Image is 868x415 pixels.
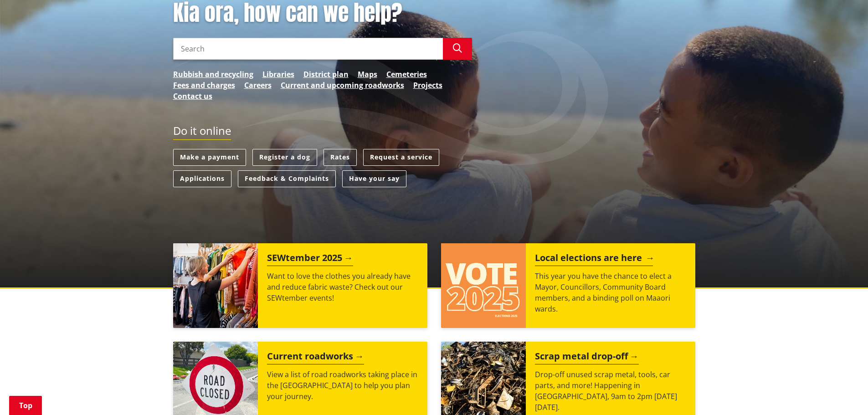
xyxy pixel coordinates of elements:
a: Rubbish and recycling [173,69,253,80]
h2: SEWtember 2025 [267,252,353,266]
a: SEWtember 2025 Want to love the clothes you already have and reduce fabric waste? Check out our S... [173,243,427,328]
a: Projects [413,80,442,91]
h2: Do it online [173,124,231,140]
a: Applications [173,170,231,187]
a: Cemeteries [386,69,427,80]
img: SEWtember [173,243,258,328]
a: Request a service [363,149,439,166]
a: Feedback & Complaints [238,170,336,187]
a: Local elections are here This year you have the chance to elect a Mayor, Councillors, Community B... [441,243,695,328]
p: Want to love the clothes you already have and reduce fabric waste? Check out our SEWtember events! [267,271,418,303]
a: Make a payment [173,149,246,166]
a: Have your say [342,170,406,187]
p: View a list of road roadworks taking place in the [GEOGRAPHIC_DATA] to help you plan your journey. [267,369,418,402]
a: Maps [358,69,377,80]
a: Fees and charges [173,80,235,91]
a: Current and upcoming roadworks [281,80,404,91]
h2: Scrap metal drop-off [535,351,639,364]
a: Register a dog [252,149,317,166]
h2: Local elections are here [535,252,653,266]
a: Rates [324,149,357,166]
a: Contact us [173,91,212,102]
a: Careers [244,80,272,91]
p: This year you have the chance to elect a Mayor, Councillors, Community Board members, and a bindi... [535,271,686,314]
a: Top [9,396,42,415]
input: Search input [173,38,443,60]
a: Libraries [262,69,294,80]
h2: Current roadworks [267,351,364,364]
a: District plan [303,69,349,80]
img: Vote 2025 [441,243,526,328]
p: Drop-off unused scrap metal, tools, car parts, and more! Happening in [GEOGRAPHIC_DATA], 9am to 2... [535,369,686,413]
